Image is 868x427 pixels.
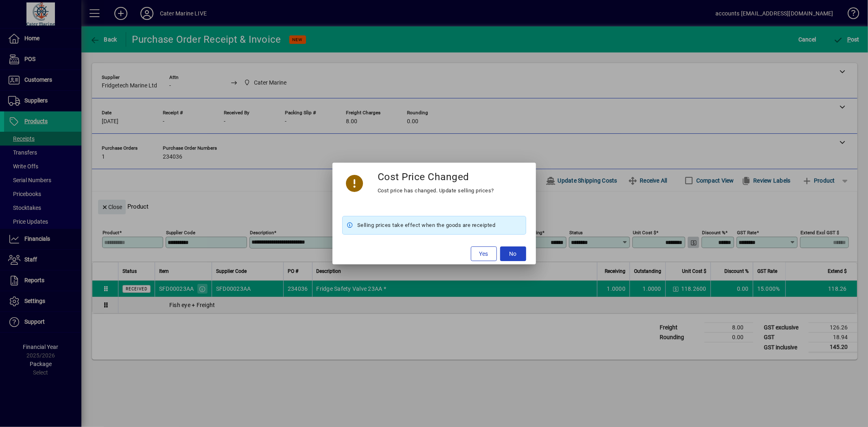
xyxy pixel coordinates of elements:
h3: Cost Price Changed [378,171,469,183]
span: No [509,250,517,258]
span: Selling prices take effect when the goods are receipted [357,220,496,230]
button: Yes [471,246,497,261]
button: No [500,246,526,261]
div: Cost price has changed. Update selling prices? [378,186,494,196]
span: Yes [479,250,488,258]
